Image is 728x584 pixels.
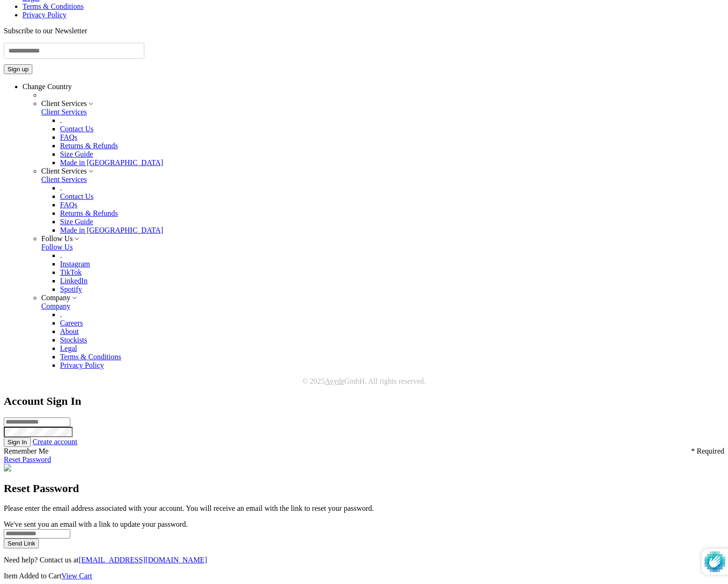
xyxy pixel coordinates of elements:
[4,556,724,564] p: Need help? Contact us at
[41,235,73,243] span: Follow Us
[89,169,93,174] img: svg%3E
[4,464,11,471] img: arrow-left.svg
[60,133,77,141] a: FAQs
[4,377,724,386] span: © 2025 GmbH. All rights reserved.
[60,260,90,268] a: Instagram
[41,175,87,183] a: Client Services
[60,209,118,217] a: Returns & Refunds
[60,201,77,209] a: FAQs
[23,83,72,91] span: Change Country
[60,192,94,200] a: Contact Us
[60,125,94,133] a: Contact Us
[23,2,83,10] a: Terms & Conditions
[325,377,345,385] a: Aeyde
[60,116,62,124] span: .
[79,556,207,564] a: [EMAIL_ADDRESS][DOMAIN_NAME]
[4,64,32,74] button: Sign up
[60,285,82,293] a: Spotify
[60,142,118,150] a: Returns & Refunds
[60,159,163,167] a: Made in [GEOGRAPHIC_DATA]
[23,11,67,19] a: Privacy Policy
[89,101,93,106] img: svg%3E
[4,395,724,408] h2: Account Sign In
[4,447,49,455] label: Remember Me
[60,336,87,344] a: Stockists
[75,236,79,241] img: svg%3E
[60,319,83,327] a: Careers
[691,447,724,455] span: * Required
[60,268,82,276] a: TikTok
[41,99,87,107] span: Client Services
[41,294,70,302] span: Company
[60,344,77,352] a: Legal
[4,437,31,447] button: Sign In
[41,108,87,116] a: Client Services
[60,353,121,361] a: Terms & Conditions
[72,296,77,300] img: svg%3E
[60,277,88,285] a: LinkedIn
[60,311,62,319] span: .
[61,572,92,580] a: View Cart
[60,251,62,259] span: .
[4,27,724,35] p: Subscribe to our Newsletter
[705,549,725,575] img: Protected by hCaptcha
[60,226,163,234] a: Made in [GEOGRAPHIC_DATA]
[60,361,104,369] a: Privacy Policy
[4,482,724,495] h2: Reset Password
[60,327,79,335] a: About
[41,243,73,251] a: Follow Us
[41,302,70,310] a: Company
[4,538,39,548] button: Send Link
[41,167,87,175] span: Client Services
[4,572,724,580] div: Item Added to Cart
[4,455,51,463] a: Reset Password
[60,184,62,192] span: .
[33,438,78,446] a: Create account
[4,520,724,529] div: We've sent you an email with a link to update your password.
[60,218,93,226] a: Size Guide
[60,150,93,158] a: Size Guide
[4,504,724,513] p: Please enter the email address associated with your account. You will receive an email with the l...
